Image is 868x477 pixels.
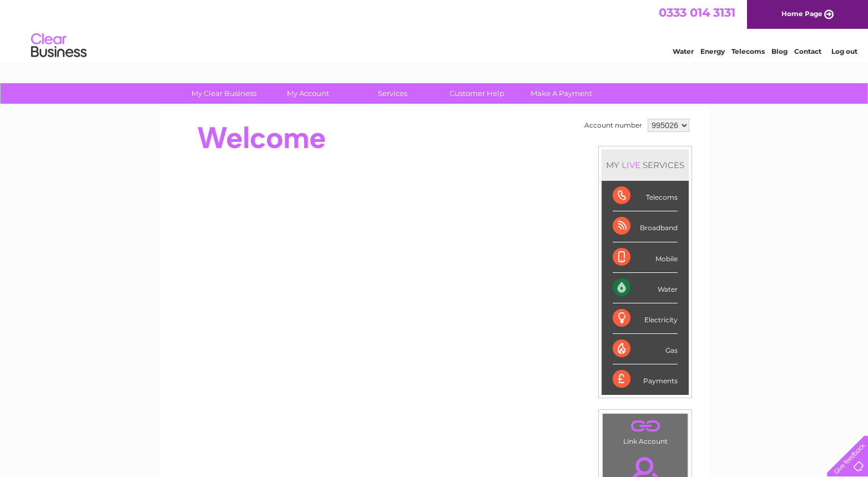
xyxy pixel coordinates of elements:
div: Payments [613,364,678,394]
div: MY SERVICES [602,149,689,181]
div: Clear Business is a trading name of Verastar Limited (registered in [GEOGRAPHIC_DATA] No. 3667643... [173,6,697,54]
a: . [605,417,685,436]
div: Telecoms [613,181,678,211]
img: logo.png [31,29,87,63]
a: Services [347,83,438,104]
a: My Account [263,83,354,104]
a: My Clear Business [178,83,270,104]
td: Account number [582,116,645,135]
div: LIVE [619,160,643,170]
td: Link Account [602,413,688,448]
div: Electricity [613,303,678,334]
a: Contact [794,47,821,55]
a: Customer Help [431,83,523,104]
a: Energy [700,47,725,55]
a: Telecoms [731,47,765,55]
div: Gas [613,334,678,364]
a: Log out [831,47,857,55]
a: Make A Payment [516,83,607,104]
a: Blog [771,47,788,55]
div: Water [613,273,678,303]
div: Mobile [613,242,678,273]
a: 0333 014 3131 [659,6,735,19]
div: Broadband [613,211,678,242]
a: Water [673,47,694,55]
